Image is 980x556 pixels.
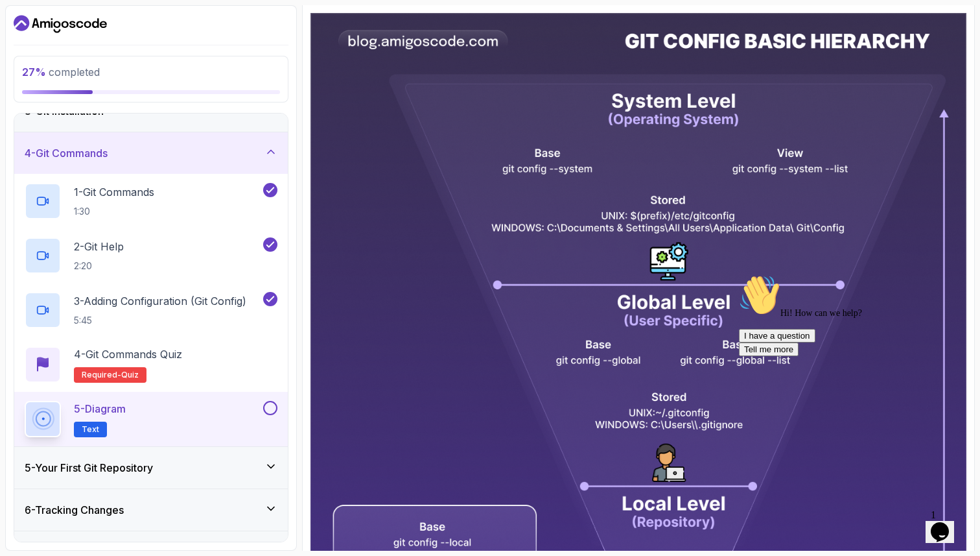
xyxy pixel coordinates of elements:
p: 4 - Git Commands Quiz [74,346,182,362]
button: 4-Git Commands QuizRequired-quiz [25,346,277,383]
div: 👋Hi! How can we help?I have a questionTell me more [5,5,239,87]
span: Text [82,424,99,435]
span: 27 % [22,66,46,79]
img: :wave: [5,5,47,47]
button: 2-Git Help2:20 [25,237,277,274]
button: 3-Adding Configuration (Git Config)5:45 [25,292,277,328]
button: 4-Git Commands [14,132,288,174]
h3: 6 - Tracking Changes [25,502,124,518]
span: Required- [82,370,121,380]
button: 5-Your First Git Repository [14,447,288,489]
p: 3 - Adding Configuration (Git Config) [74,293,246,309]
button: I have a question [5,60,82,73]
h3: 5 - Your First Git Repository [25,460,153,476]
p: 2:20 [74,260,124,272]
span: Hi! How can we help? [5,39,128,49]
p: 5:45 [74,314,246,327]
button: 5-DiagramText [25,401,277,437]
iframe: chat widget [734,269,967,498]
a: Dashboard [14,14,107,34]
iframe: chat widget [926,504,967,543]
span: completed [22,66,100,79]
p: 1 - Git Commands [74,184,154,200]
p: 5 - Diagram [74,401,126,417]
span: quiz [121,370,139,380]
button: 1-Git Commands1:30 [25,183,277,219]
h3: 4 - Git Commands [25,145,108,161]
button: 6-Tracking Changes [14,489,288,531]
p: 2 - Git Help [74,239,124,254]
button: Tell me more [5,73,65,87]
p: 1:30 [74,205,154,218]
